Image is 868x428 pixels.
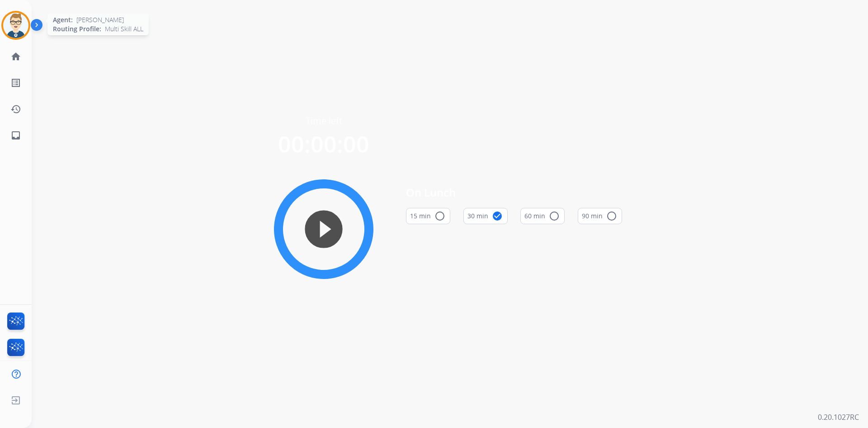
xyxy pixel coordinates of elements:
[492,211,503,221] mat-icon: check_circle
[306,115,342,127] span: Time left
[53,15,73,24] span: Agent:
[406,184,622,201] span: On Lunch
[318,224,329,235] mat-icon: play_circle_filled
[10,51,21,62] mat-icon: home
[406,208,450,224] button: 15 min
[520,208,565,224] button: 60 min
[434,211,445,221] mat-icon: radio_button_unchecked
[105,24,143,34] span: Multi Skill ALL
[606,211,617,221] mat-icon: radio_button_unchecked
[53,24,101,34] span: Routing Profile:
[10,130,21,141] mat-icon: inbox
[3,13,28,38] img: avatar
[10,104,21,115] mat-icon: history
[549,211,560,221] mat-icon: radio_button_unchecked
[278,129,369,159] span: 00:00:00
[578,208,622,224] button: 90 min
[10,77,21,88] mat-icon: list_alt
[76,15,124,24] span: [PERSON_NAME]
[463,208,508,224] button: 30 min
[818,412,859,423] p: 0.20.1027RC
